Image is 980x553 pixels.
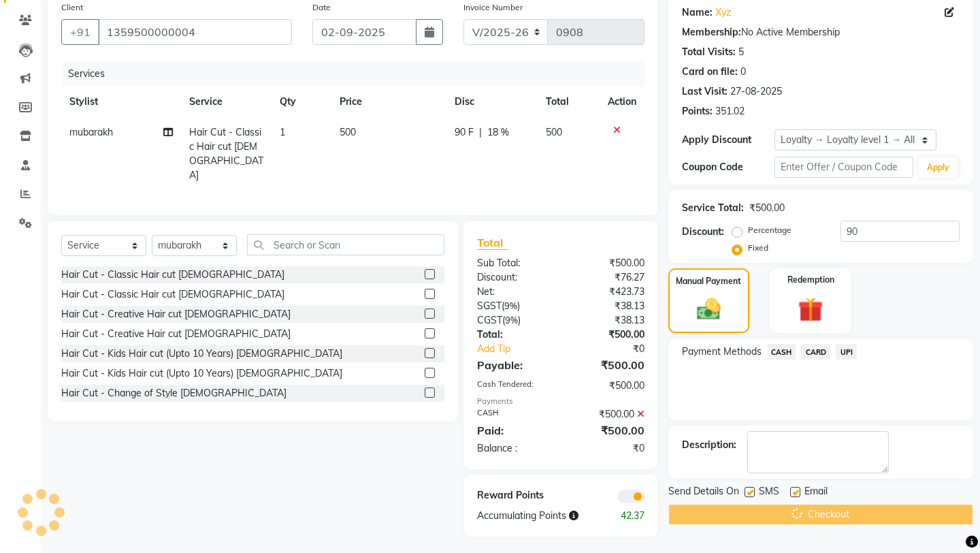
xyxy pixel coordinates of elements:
span: 9% [504,300,517,311]
div: ₹38.13 [561,299,655,313]
div: Hair Cut - Creative Hair cut [DEMOGRAPHIC_DATA] [61,307,291,321]
div: ₹38.13 [561,313,655,328]
div: Last Visit: [682,84,728,99]
th: Qty [272,86,332,117]
span: UPI [836,344,857,360]
th: Disc [446,86,538,117]
th: Stylist [61,86,181,117]
span: Hair Cut - Classic Hair cut [DEMOGRAPHIC_DATA] [189,126,263,181]
span: 9% [505,315,518,326]
div: Payments [477,396,644,407]
div: Sub Total: [467,256,561,270]
span: CGST [477,314,502,326]
div: Service Total: [682,201,744,215]
div: Net: [467,285,561,299]
input: Enter Offer / Coupon Code [774,157,913,178]
button: Apply [919,157,958,178]
div: Hair Cut - Kids Hair cut (Upto 10 Years) [DEMOGRAPHIC_DATA] [61,347,342,361]
div: ( ) [467,299,561,313]
div: Name: [682,5,713,20]
div: ₹500.00 [561,407,655,422]
input: Search by Name/Mobile/Email/Code [98,19,292,45]
div: Apply Discount [682,133,774,147]
div: 5 [738,45,744,59]
div: ₹500.00 [561,379,655,393]
div: Hair Cut - Classic Hair cut [DEMOGRAPHIC_DATA] [61,268,284,282]
div: Cash Tendered: [467,379,561,393]
div: Coupon Code [682,160,774,174]
div: 42.37 [608,509,655,523]
div: Membership: [682,25,741,39]
div: ₹423.73 [561,285,655,299]
div: Card on file: [682,65,738,79]
span: Send Details On [668,484,739,501]
span: 90 F [455,125,474,140]
div: Hair Cut - Change of Style [DEMOGRAPHIC_DATA] [61,386,287,400]
span: 18 % [487,125,509,140]
div: Hair Cut - Creative Hair cut [DEMOGRAPHIC_DATA] [61,327,291,341]
label: Redemption [787,274,834,286]
label: Manual Payment [676,275,741,287]
div: ₹0 [561,441,655,456]
div: Services [63,61,655,86]
span: mubarakh [69,126,113,138]
div: Accumulating Points [467,509,608,523]
button: +91 [61,19,99,45]
div: ₹0 [576,342,655,356]
img: _gift.svg [790,294,831,326]
span: CASH [767,344,796,360]
div: Hair Cut - Kids Hair cut (Upto 10 Years) [DEMOGRAPHIC_DATA] [61,366,342,381]
div: Points: [682,104,713,118]
div: Balance : [467,441,561,456]
div: Description: [682,438,736,452]
span: 500 [340,126,356,138]
div: No Active Membership [682,25,960,39]
span: Total [477,236,508,250]
div: ( ) [467,313,561,328]
label: Date [312,1,331,14]
span: CARD [801,344,830,360]
div: Discount: [467,270,561,285]
div: ₹500.00 [561,357,655,373]
a: Xyz [715,5,731,20]
div: CASH [467,407,561,422]
div: Paid: [467,422,561,439]
div: Total: [467,328,561,342]
label: Fixed [748,242,768,254]
label: Client [61,1,83,14]
div: Discount: [682,225,724,239]
label: Invoice Number [463,1,523,14]
span: Email [804,484,828,501]
div: Reward Points [467,488,561,503]
th: Total [538,86,600,117]
th: Price [331,86,446,117]
div: 351.02 [715,104,745,118]
input: Search or Scan [247,234,444,255]
span: SMS [759,484,779,501]
a: Add Tip [467,342,576,356]
span: 500 [546,126,562,138]
th: Action [600,86,644,117]
span: 1 [280,126,285,138]
img: _cash.svg [689,296,728,323]
div: Total Visits: [682,45,736,59]
div: ₹76.27 [561,270,655,285]
div: ₹500.00 [561,422,655,439]
div: ₹500.00 [749,201,785,215]
span: | [479,125,482,140]
div: 0 [740,65,746,79]
div: Hair Cut - Classic Hair cut [DEMOGRAPHIC_DATA] [61,287,284,302]
div: 27-08-2025 [730,84,782,99]
div: Payable: [467,357,561,373]
label: Percentage [748,224,791,236]
div: ₹500.00 [561,256,655,270]
th: Service [181,86,272,117]
span: SGST [477,300,502,312]
div: ₹500.00 [561,328,655,342]
span: Payment Methods [682,345,762,359]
